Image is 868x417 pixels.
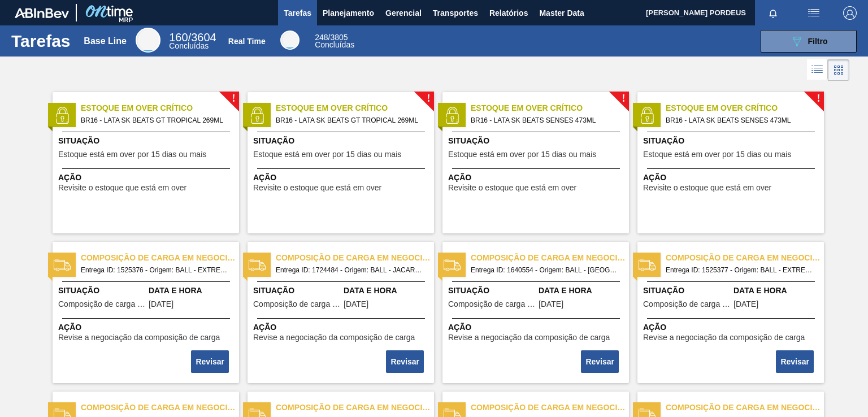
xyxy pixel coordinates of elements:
span: Relatórios [489,6,528,20]
div: Visão em Cards [828,59,849,81]
span: Entrega ID: 1640554 - Origem: BALL - TRÊS RIOS (RJ) - Destino: BR16 [471,264,620,276]
span: ! [232,94,235,103]
span: Revisite o estoque que está em over [253,184,381,192]
img: status [54,107,71,124]
span: 16/07/2024, [734,300,758,309]
div: Completar tarefa: 30374578 [192,349,230,374]
span: Situação [58,285,146,297]
span: Estoque está em over por 15 dias ou mais [643,150,791,159]
span: ! [622,94,625,103]
span: Tarefas [284,6,311,20]
img: Logout [843,6,857,20]
span: Revise a negociação da composição de carga [253,333,415,342]
div: Base Line [136,28,160,53]
span: Estoque em Over Crítico [81,102,239,114]
span: Revisite o estoque que está em over [448,184,576,192]
div: Completar tarefa: 30374591 [582,349,620,374]
span: Ação [643,322,821,333]
span: Revise a negociação da composição de carga [643,333,805,342]
span: / 3805 [315,33,348,42]
div: Real Time [280,31,300,50]
span: Master Data [539,6,584,20]
span: Situação [643,285,731,297]
h1: Tarefas [11,34,71,47]
span: Estoque em Over Crítico [666,102,824,114]
span: Composição de carga em negociação [253,300,341,309]
span: Data e Hora [539,285,626,297]
img: status [54,257,71,273]
span: Transportes [433,6,478,20]
span: Revise a negociação da composição de carga [58,333,220,342]
img: status [639,257,656,273]
span: 248 [315,33,328,42]
span: Data e Hora [344,285,431,297]
img: status [444,257,461,273]
span: Composição de carga em negociação [666,402,824,414]
span: Concluídas [315,40,354,49]
span: Composição de carga em negociação [448,300,536,309]
button: Revisar [386,350,424,373]
span: BR16 - LATA SK BEATS GT TROPICAL 269ML [276,114,425,127]
span: Composição de carga em negociação [471,252,629,264]
div: Base Line [84,36,127,46]
span: Ação [58,172,236,184]
button: Revisar [776,350,814,373]
span: ! [427,94,430,103]
span: / 3604 [169,31,216,44]
span: Ação [643,172,821,184]
span: Estoque está em over por 15 dias ou mais [253,150,401,159]
span: Situação [448,285,536,297]
span: 17/07/2024, [149,300,173,309]
div: Real Time [228,37,266,46]
span: Planejamento [323,6,374,20]
span: Revisite o estoque que está em over [58,184,186,192]
img: userActions [807,6,821,20]
img: status [444,107,461,124]
span: Composição de carga em negociação [81,402,239,414]
span: Gerencial [385,6,422,20]
span: BR16 - LATA SK BEATS SENSES 473ML [471,114,620,127]
span: Entrega ID: 1525377 - Origem: BALL - EXTREMA (MG) - Destino: BR16 [666,264,815,276]
span: Entrega ID: 1724484 - Origem: BALL - JACAREÍ (SP) - Destino: BR16 [276,264,425,276]
span: Composição de carga em negociação [276,252,434,264]
span: Composição de carga em negociação [58,300,146,309]
span: Estoque em Over Crítico [276,102,434,114]
span: Composição de carga em negociação [276,402,434,414]
button: Revisar [191,350,229,373]
img: status [249,107,266,124]
button: Filtro [761,30,857,53]
span: Ação [253,322,431,333]
div: Real Time [315,34,354,49]
div: Visão em Lista [807,59,828,81]
span: Ação [448,322,626,333]
span: BR16 - LATA SK BEATS SENSES 473ML [666,114,815,127]
span: Composição de carga em negociação [471,402,629,414]
span: ! [817,94,820,103]
img: TNhmsLtSVTkK8tSr43FrP2fwEKptu5GPRR3wAAAABJRU5ErkJggg== [15,8,69,18]
span: Data e Hora [734,285,821,297]
span: Entrega ID: 1525376 - Origem: BALL - EXTREMA (MG) - Destino: BR16 [81,264,230,276]
div: Completar tarefa: 30374726 [777,349,815,374]
span: 22/03/2025, [344,300,368,309]
span: Data e Hora [149,285,236,297]
span: Filtro [808,37,828,46]
span: Composição de carga em negociação [81,252,239,264]
button: Revisar [581,350,619,373]
span: Ação [253,172,431,184]
img: status [639,107,656,124]
img: status [249,257,266,273]
div: Completar tarefa: 30374584 [387,349,425,374]
span: Estoque está em over por 15 dias ou mais [448,150,596,159]
span: Situação [58,135,236,147]
span: Ação [448,172,626,184]
span: BR16 - LATA SK BEATS GT TROPICAL 269ML [81,114,230,127]
span: Composição de carga em negociação [666,252,824,264]
span: Ação [58,322,236,333]
span: Estoque está em over por 15 dias ou mais [58,150,206,159]
span: 160 [169,31,188,44]
span: Situação [448,135,626,147]
span: Situação [253,135,431,147]
span: Revise a negociação da composição de carga [448,333,610,342]
button: Notificações [755,5,791,21]
span: Estoque em Over Crítico [471,102,629,114]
